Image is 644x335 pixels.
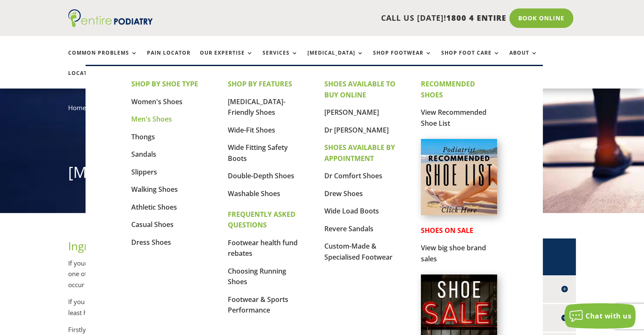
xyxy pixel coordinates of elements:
p: If your toenail seems to be ingrown, the first step is to call Entire [MEDICAL_DATA] to make an a... [68,258,398,297]
a: View big shoe brand sales [421,243,486,263]
a: Sandals [131,150,156,159]
a: Common Problems [68,50,138,68]
a: Book Online [509,8,573,28]
a: Wide-Fit Shoes [228,125,275,135]
a: Dr [PERSON_NAME] [324,125,389,135]
a: Double-Depth Shoes [228,171,294,180]
a: Shop Foot Care [441,50,500,68]
strong: SHOP BY SHOE TYPE [131,79,198,89]
strong: SHOES AVAILABLE TO BUY ONLINE [324,79,395,100]
a: Wide Load Boots [324,206,379,216]
span: Ingrown toe treatment [68,238,185,254]
a: Locations [68,70,111,89]
a: Custom-Made & Specialised Footwear [324,241,392,262]
a: [MEDICAL_DATA] [307,50,364,68]
nav: breadcrumb [68,102,576,119]
a: Dress Shoes [131,238,171,247]
strong: RECOMMENDED SHOES [421,79,475,100]
h1: [MEDICAL_DATA] Treatment [68,162,576,187]
a: [MEDICAL_DATA]-Friendly Shoes [228,97,285,117]
a: Pain Locator [147,50,191,68]
a: Revere Sandals [324,224,373,233]
a: Drew Shoes [324,189,363,198]
a: Casual Shoes [131,220,174,229]
a: View Recommended Shoe List [421,108,486,128]
a: [PERSON_NAME] [324,108,379,117]
a: Footwear health fund rebates [228,238,298,258]
a: Shop Footwear [373,50,432,68]
span: Chat with us [586,311,631,321]
span: 1800 4 ENTIRE [446,13,506,23]
a: Choosing Running Shoes [228,266,286,287]
a: Entire Podiatry [68,20,153,29]
a: Footwear & Sports Performance [228,295,288,315]
a: Athletic Shoes [131,202,177,212]
p: CALL US [DATE]! [185,13,506,24]
a: About [509,50,538,68]
a: Services [263,50,298,68]
p: If you cannot see a podiatrist there are a few steps that you can take to ease your [MEDICAL_DATA... [68,296,398,324]
a: Thongs [131,132,155,141]
a: Men's Shoes [131,114,172,124]
a: Walking Shoes [131,185,178,194]
button: Chat with us [564,303,636,329]
strong: SHOP BY FEATURES [228,79,292,89]
a: Home [68,103,86,112]
img: logo (1) [68,9,153,27]
a: Podiatrist Recommended Shoe List Australia [421,208,497,217]
strong: SHOES ON SALE [421,226,473,235]
a: Dr Comfort Shoes [324,171,382,180]
img: podiatrist-recommended-shoe-list-australia-entire-podiatry [421,139,497,215]
strong: FREQUENTLY ASKED QUESTIONS [228,210,296,230]
strong: SHOES AVAILABLE BY APPOINTMENT [324,143,395,163]
a: Washable Shoes [228,189,280,198]
a: Women's Shoes [131,97,182,106]
a: Our Expertise [200,50,253,68]
a: Wide Fitting Safety Boots [228,143,288,163]
a: Slippers [131,167,157,177]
